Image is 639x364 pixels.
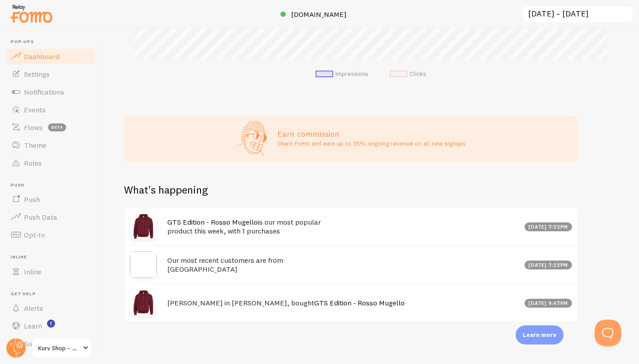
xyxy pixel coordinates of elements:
[11,182,97,188] span: Push
[24,158,42,167] span: Rules
[5,317,97,335] a: Learn
[516,325,564,344] div: Learn more
[11,291,97,297] span: Get Help
[9,2,54,25] img: fomo-relay-logo-orange.svg
[11,254,97,260] span: Inline
[5,136,97,154] a: Theme
[277,139,465,148] p: Share Fomo and earn up to 25% ongoing revenue on all new signups
[5,335,97,352] a: Support
[523,331,556,339] p: Learn more
[525,299,572,308] div: [DATE] 9:47pm
[167,298,519,308] h4: [PERSON_NAME] in [PERSON_NAME], bought
[5,154,97,172] a: Rules
[277,129,465,139] h3: Earn commission
[5,299,97,317] a: Alerts
[24,123,43,132] span: Flows
[24,105,46,114] span: Events
[5,263,97,281] a: Inline
[24,70,50,79] span: Settings
[24,230,45,239] span: Opt-In
[5,101,97,119] a: Events
[47,320,55,328] svg: <p>Watch New Feature Tutorials!</p>
[48,123,66,131] span: beta
[314,298,405,307] a: GTS Edition - Rosso Mugello
[11,39,97,45] span: Pop-ups
[525,261,572,269] div: [DATE] 7:22pm
[5,65,97,83] a: Settings
[38,343,80,353] span: Kurv Shop – Un drop exclusif mensuel
[5,47,97,65] a: Dashboard
[525,222,572,231] div: [DATE] 7:22pm
[24,304,43,313] span: Alerts
[124,183,208,197] h2: What's happening
[24,267,41,276] span: Inline
[5,190,97,208] a: Push
[5,226,97,244] a: Opt-In
[5,83,97,101] a: Notifications
[24,52,59,61] span: Dashboard
[167,256,519,274] h4: Our most recent customers are from [GEOGRAPHIC_DATA]
[24,213,57,222] span: Push Data
[24,87,64,96] span: Notifications
[5,208,97,226] a: Push Data
[595,320,621,346] iframe: Help Scout Beacon - Open
[24,141,46,150] span: Theme
[390,70,426,78] li: Clicks
[167,218,258,226] a: GTS Edition - Rosso Mugello
[316,70,368,78] li: Impressions
[5,119,97,136] a: Flows beta
[32,337,92,359] a: Kurv Shop – Un drop exclusif mensuel
[167,218,519,236] h4: is our most popular product this week, with 1 purchases
[24,321,42,330] span: Learn
[24,195,40,204] span: Push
